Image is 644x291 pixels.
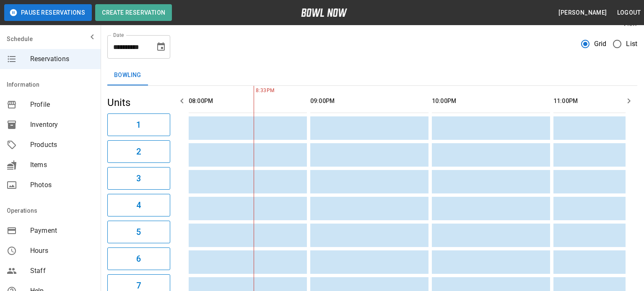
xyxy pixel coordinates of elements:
[30,246,94,256] span: Hours
[254,87,256,95] span: 8:33PM
[594,39,607,49] span: Grid
[614,5,644,21] button: Logout
[4,4,92,21] button: Pause Reservations
[30,226,94,236] span: Payment
[30,180,94,190] span: Photos
[30,140,94,150] span: Products
[95,4,172,21] button: Create Reservation
[107,140,170,163] button: 2
[107,167,170,190] button: 3
[153,39,169,55] button: Choose date, selected date is Aug 22, 2025
[107,247,170,270] button: 6
[136,172,141,185] h6: 3
[30,100,94,110] span: Profile
[301,8,347,17] img: logo
[107,194,170,216] button: 4
[107,65,148,85] button: Bowling
[107,113,170,136] button: 1
[30,160,94,170] span: Items
[30,120,94,130] span: Inventory
[107,96,170,109] h5: Units
[136,252,141,265] h6: 6
[30,54,94,64] span: Reservations
[136,198,141,212] h6: 4
[107,221,170,243] button: 5
[136,225,141,239] h6: 5
[189,89,307,113] th: 08:00PM
[136,145,141,158] h6: 2
[555,5,610,21] button: [PERSON_NAME]
[626,39,637,49] span: List
[107,65,637,85] div: inventory tabs
[136,118,141,131] h6: 1
[30,266,94,276] span: Staff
